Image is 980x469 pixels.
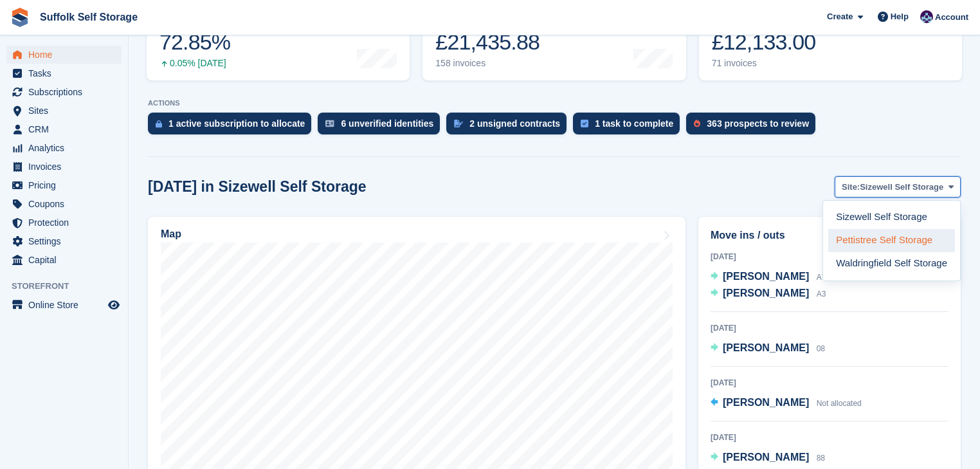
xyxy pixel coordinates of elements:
p: ACTIONS [148,99,961,107]
span: Home [28,46,105,64]
div: 2 unsigned contracts [469,118,560,129]
a: menu [6,214,122,232]
a: Sizewell Self Storage [828,206,955,229]
span: [PERSON_NAME] [723,342,809,353]
img: stora-icon-8386f47178a22dfd0bd8f6a31ec36ba5ce8667c1dd55bd0f319d3a0aa187defe.svg [10,8,30,27]
a: menu [6,120,122,138]
h2: Move ins / outs [711,228,948,243]
a: Waldringfield Self Storage [828,252,955,275]
div: 0.05% [DATE] [159,58,230,69]
span: Analytics [28,139,105,157]
a: 1 task to complete [573,113,686,141]
div: [DATE] [711,432,948,443]
span: Subscriptions [28,83,105,101]
a: menu [6,64,122,82]
a: [PERSON_NAME] A3 [711,286,826,302]
a: menu [6,251,122,269]
span: Tasks [28,64,105,82]
div: 1 task to complete [595,118,673,129]
span: Sites [28,102,105,120]
a: menu [6,158,122,176]
a: menu [6,176,122,194]
a: [PERSON_NAME] 88 [711,450,825,466]
div: [DATE] [711,251,948,262]
span: A3 [817,290,826,299]
div: [DATE] [711,322,948,334]
span: A7 [817,273,826,282]
span: Help [891,10,909,23]
a: Preview store [106,297,122,313]
a: menu [6,102,122,120]
a: menu [6,46,122,64]
span: [PERSON_NAME] [723,288,809,299]
a: menu [6,139,122,157]
span: Account [935,11,968,24]
a: menu [6,195,122,213]
a: menu [6,232,122,250]
a: Pettistree Self Storage [828,229,955,252]
div: 363 prospects to review [707,118,809,129]
img: William Notcutt [920,10,933,23]
div: 6 unverified identities [341,118,433,129]
span: Settings [28,232,105,250]
h2: [DATE] in Sizewell Self Storage [148,178,367,196]
div: 72.85% [159,29,230,55]
img: active_subscription_to_allocate_icon-d502201f5373d7db506a760aba3b589e785aa758c864c3986d89f69b8ff3... [156,120,162,128]
span: [PERSON_NAME] [723,271,809,282]
img: prospect-51fa495bee0391a8d652442698ab0144808aea92771e9ea1ae160a38d050c398.svg [694,120,700,127]
span: 08 [817,344,825,353]
a: 363 prospects to review [686,113,822,141]
div: 1 active subscription to allocate [168,118,305,129]
span: Not allocated [817,399,862,408]
span: 88 [817,454,825,463]
span: [PERSON_NAME] [723,397,809,408]
img: contract_signature_icon-13c848040528278c33f63329250d36e43548de30e8caae1d1a13099fd9432cc5.svg [454,120,463,127]
button: Site: Sizewell Self Storage [835,176,961,198]
span: [PERSON_NAME] [723,452,809,463]
div: £12,133.00 [712,29,816,55]
div: £21,435.88 [435,29,540,55]
a: menu [6,296,122,314]
div: 158 invoices [435,58,540,69]
span: Protection [28,214,105,232]
a: [PERSON_NAME] A7 [711,269,826,286]
a: [PERSON_NAME] 08 [711,340,825,357]
span: Online Store [28,296,105,314]
span: Invoices [28,158,105,176]
span: Pricing [28,176,105,194]
img: verify_identity-adf6edd0f0f0b5bbfe63781bf79b02c33cf7c696d77639b501bdc392416b5a36.svg [325,120,334,127]
span: Storefront [12,280,128,293]
img: task-75834270c22a3079a89374b754ae025e5fb1db73e45f91037f5363f120a921f8.svg [581,120,588,127]
div: [DATE] [711,377,948,389]
span: CRM [28,120,105,138]
span: Coupons [28,195,105,213]
h2: Map [161,228,181,240]
div: 71 invoices [712,58,816,69]
a: 2 unsigned contracts [446,113,573,141]
span: Site: [842,181,860,194]
a: [PERSON_NAME] Not allocated [711,395,862,412]
a: Suffolk Self Storage [35,6,143,28]
a: menu [6,83,122,101]
a: 6 unverified identities [318,113,446,141]
span: Sizewell Self Storage [860,181,943,194]
span: Create [827,10,853,23]
a: 1 active subscription to allocate [148,113,318,141]
span: Capital [28,251,105,269]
